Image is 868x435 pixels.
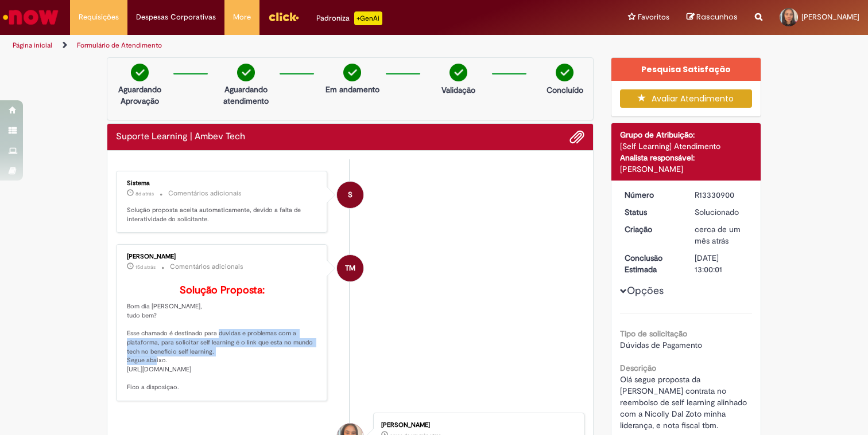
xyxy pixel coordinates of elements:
[237,64,255,81] img: check-circle-green.png
[345,254,355,282] span: TM
[381,422,572,429] div: [PERSON_NAME]
[695,224,748,246] div: 28/07/2025 18:35:32
[620,340,702,350] span: Dúvidas de Pagamento
[127,180,318,187] div: Sistema
[620,163,753,175] div: [PERSON_NAME]
[136,11,216,23] span: Despesas Corporativas
[695,252,748,275] div: [DATE] 13:00:01
[168,189,242,198] small: Comentários adicionais
[695,224,741,246] span: cerca de um mês atrás
[620,140,753,152] div: [Self Learning] Atendimento
[127,253,318,260] div: [PERSON_NAME]
[354,11,382,25] p: +GenAi
[620,363,656,373] b: Descrição
[135,190,154,197] span: 8d atrás
[343,64,361,81] img: check-circle-green.png
[13,41,52,50] a: Página inicial
[616,206,687,218] dt: Status
[268,8,299,25] img: click_logo_yellow_360x200.png
[695,189,748,201] div: R13330900
[325,84,379,95] p: Em andamento
[316,11,382,25] div: Padroniza
[449,64,467,81] img: check-circle-green.png
[135,264,156,271] time: 14/08/2025 10:44:14
[687,12,738,23] a: Rascunhos
[611,58,761,81] div: Pesquisa Satisfação
[131,64,149,81] img: check-circle-green.png
[112,84,168,107] p: Aguardando Aprovação
[638,11,669,23] span: Favoritos
[77,41,162,50] a: Formulário de Atendimento
[695,224,741,246] time: 28/07/2025 18:35:32
[441,84,475,96] p: Validação
[556,64,573,81] img: check-circle-green.png
[348,181,352,209] span: S
[170,262,243,272] small: Comentários adicionais
[79,11,119,23] span: Requisições
[620,129,753,140] div: Grupo de Atribuição:
[616,189,687,201] dt: Número
[620,152,753,163] div: Analista responsável:
[337,255,363,281] div: Tairine Maurina
[135,190,154,197] time: 21/08/2025 17:44:15
[180,284,265,297] b: Solução Proposta:
[616,224,687,235] dt: Criação
[616,252,687,275] dt: Conclusão Estimada
[569,130,584,144] button: Adicionar anexos
[1,6,60,29] img: ServiceNow
[218,84,274,107] p: Aguardando atendimento
[696,11,738,22] span: Rascunhos
[620,89,753,108] button: Avaliar Atendimento
[337,182,363,208] div: System
[620,328,687,339] b: Tipo de solicitação
[547,84,583,96] p: Concluído
[233,11,251,23] span: More
[127,285,318,392] p: Bom dia [PERSON_NAME], tudo bem? Esse chamado é destinado para duvidas e problemas com a platafor...
[127,206,318,224] p: Solução proposta aceita automaticamente, devido a falta de interatividade do solicitante.
[801,12,859,22] span: [PERSON_NAME]
[695,206,748,218] div: Solucionado
[9,35,570,56] ul: Trilhas de página
[116,132,245,142] h2: Suporte Learning | Ambev Tech Histórico de tíquete
[135,264,156,271] span: 15d atrás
